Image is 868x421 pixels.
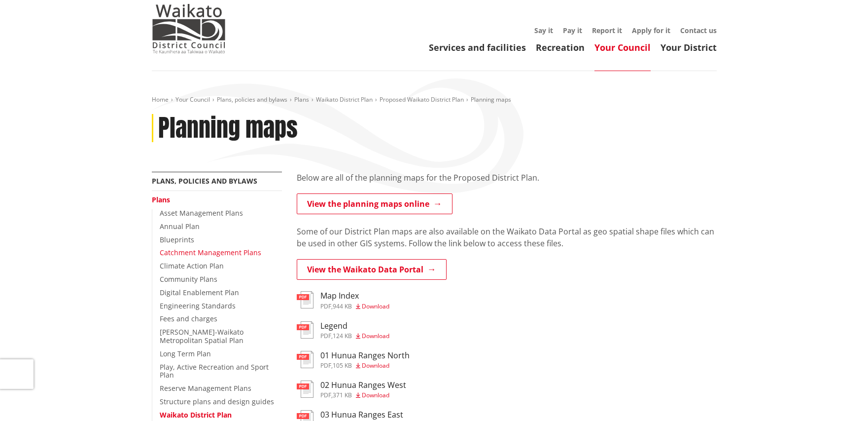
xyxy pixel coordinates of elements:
[632,26,670,35] a: Apply for it
[594,41,651,53] a: Your Council
[320,392,406,398] div: ,
[160,208,243,218] a: Asset Management Plans
[160,248,261,257] a: Catchment Management Plans
[333,332,352,340] span: 124 KB
[536,41,585,53] a: Recreation
[297,172,717,184] p: Below are all of the planning maps for the Proposed District Plan.
[160,314,217,323] a: Fees and charges
[362,302,389,310] span: Download
[160,288,239,297] a: Digital Enablement Plan
[320,381,406,390] h3: 02 Hunua Ranges West
[152,95,169,104] a: Home
[320,291,389,301] h3: Map Index
[320,391,331,399] span: pdf
[297,259,447,280] a: View the Waikato Data Portal
[160,222,200,231] a: Annual Plan
[320,321,389,331] h3: Legend
[160,349,211,358] a: Long Term Plan
[320,351,410,360] h3: 01 Hunua Ranges North
[320,410,403,420] h3: 03 Hunua Ranges East
[333,391,352,399] span: 371 KB
[297,351,313,368] img: document-pdf.svg
[297,291,313,308] img: document-pdf.svg
[823,380,858,415] iframe: Messenger Launcher
[160,235,194,244] a: Blueprints
[297,193,452,214] a: View the planning maps online
[217,95,287,104] a: Plans, policies and bylaws
[158,114,298,143] h1: Planning maps
[320,363,410,369] div: ,
[297,321,313,339] img: document-pdf.svg
[297,291,389,309] a: Map Index pdf,944 KB Download
[160,301,236,310] a: Engineering Standards
[160,410,232,420] a: Waikato District Plan
[160,274,217,284] a: Community Plans
[320,304,389,309] div: ,
[320,332,331,340] span: pdf
[660,41,717,53] a: Your District
[680,26,717,35] a: Contact us
[294,95,309,104] a: Plans
[160,327,243,345] a: [PERSON_NAME]-Waikato Metropolitan Spatial Plan
[160,397,274,406] a: Structure plans and design guides
[333,302,352,310] span: 944 KB
[297,381,313,398] img: document-pdf.svg
[297,351,410,369] a: 01 Hunua Ranges North pdf,105 KB Download
[160,383,251,393] a: Reserve Management Plans
[362,391,389,399] span: Download
[320,361,331,370] span: pdf
[152,195,170,204] a: Plans
[333,361,352,370] span: 105 KB
[320,302,331,310] span: pdf
[362,361,389,370] span: Download
[160,261,224,270] a: Climate Action Plan
[297,321,389,339] a: Legend pdf,124 KB Download
[297,226,717,249] p: Some of our District Plan maps are also available on the Waikato Data Portal as geo spatial shape...
[362,332,389,340] span: Download
[297,381,406,398] a: 02 Hunua Ranges West pdf,371 KB Download
[429,41,526,53] a: Services and facilities
[320,333,389,339] div: ,
[471,95,511,104] span: Planning maps
[152,4,226,53] img: Waikato District Council - Te Kaunihera aa Takiwaa o Waikato
[152,176,257,186] a: Plans, policies and bylaws
[380,95,464,104] a: Proposed Waikato District Plan
[592,26,622,35] a: Report it
[160,362,269,380] a: Play, Active Recreation and Sport Plan
[316,95,373,104] a: Waikato District Plan
[152,96,717,104] nav: breadcrumb
[563,26,582,35] a: Pay it
[175,95,210,104] a: Your Council
[534,26,553,35] a: Say it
